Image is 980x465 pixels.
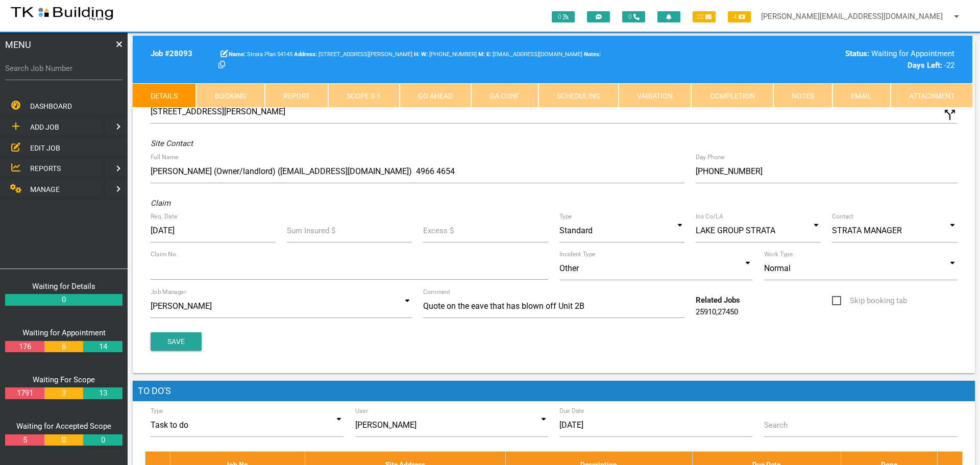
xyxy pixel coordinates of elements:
[845,49,869,58] b: Status:
[832,295,907,307] span: Skip booking tab
[83,434,122,446] a: 0
[151,332,202,351] button: Save
[30,143,60,152] span: EDIT JOB
[44,341,83,353] a: 6
[151,199,170,208] i: Claim
[559,406,584,415] label: Due Date
[762,48,954,71] div: Waiting for Appointment -22
[486,51,582,58] span: [EMAIL_ADDRESS][DOMAIN_NAME]
[552,11,575,22] span: 0
[478,51,485,58] b: M:
[423,225,454,237] label: Excess $
[151,406,163,415] label: Type
[832,83,890,108] a: Email
[486,51,491,58] b: E:
[773,83,832,108] a: Notes
[30,164,61,173] span: REPORTS
[16,422,111,431] a: Waiting for Accepted Scope
[696,296,740,305] b: Related Jobs
[908,61,942,70] b: Days Left:
[728,11,751,22] span: 4
[151,153,178,162] label: Full Name
[30,102,72,110] span: DASHBOARD
[421,51,428,58] b: W:
[32,282,95,291] a: Waiting for Details
[400,83,471,108] a: Go Ahead
[22,328,106,337] a: Waiting for Appointment
[133,83,196,108] a: Details
[690,295,826,317] div: ,
[5,63,122,75] label: Search Job Number
[5,341,44,353] a: 176
[891,83,972,108] a: Attachment
[693,11,716,22] span: 22
[151,49,192,58] b: Job # 28093
[10,5,114,21] img: s3file
[559,212,572,221] label: Type
[423,287,450,297] label: Comment
[133,381,975,401] h1: To Do's
[5,387,44,399] a: 1791
[218,61,225,70] a: Click here copy customer information.
[328,83,399,108] a: Scope 0-1
[44,387,83,399] a: 3
[942,107,958,123] i: Click to show custom address field
[151,139,193,148] i: Site Contact
[294,51,317,58] b: Address:
[696,307,716,316] a: 25910
[696,212,723,221] label: Ins Co/LA
[151,287,186,297] label: Job Manager
[33,375,95,384] a: Waiting For Scope
[471,83,538,108] a: GA Conf
[287,225,335,237] label: Sum Insured $
[691,83,773,108] a: Completion
[30,185,60,193] span: MANAGE
[718,307,738,316] a: 27450
[30,123,59,131] span: ADD JOB
[764,250,793,259] label: Work Type
[538,83,619,108] a: Scheduling
[764,420,788,431] label: Search
[151,250,178,259] label: Claim No.
[5,294,122,306] a: 0
[151,212,177,221] label: Req. Date
[5,38,31,52] span: MENU
[83,341,122,353] a: 14
[355,406,368,415] label: User
[559,250,595,259] label: Incident Type
[414,51,420,58] b: H:
[196,83,264,108] a: Booking
[619,83,691,108] a: Variation
[229,51,292,58] span: Strata Plan 54145
[5,434,44,446] a: 5
[294,51,412,58] span: [STREET_ADDRESS][PERSON_NAME]
[622,11,645,22] span: 0
[696,153,725,162] label: Day Phone
[83,387,122,399] a: 13
[832,212,853,221] label: Contact
[229,51,246,58] b: Name:
[265,83,328,108] a: Report
[421,51,477,58] span: [PHONE_NUMBER]
[584,51,601,58] b: Notes:
[44,434,83,446] a: 0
